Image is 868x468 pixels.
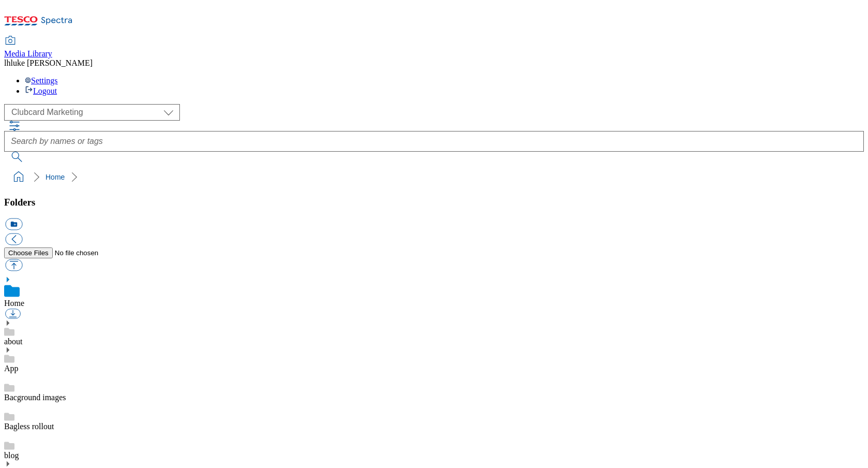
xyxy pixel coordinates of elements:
a: Home [45,173,65,181]
a: Logout [25,86,57,95]
a: blog [4,451,19,460]
a: App [4,364,19,373]
a: Settings [25,76,58,85]
input: Search by names or tags [4,131,864,152]
a: Home [4,299,24,308]
a: Bacground images [4,393,66,402]
a: Bagless rollout [4,422,54,431]
a: home [10,169,27,185]
h3: Folders [4,197,864,208]
a: Media Library [4,37,52,58]
span: lh [4,58,10,67]
a: about [4,337,23,346]
span: Media Library [4,49,52,58]
nav: breadcrumb [4,167,864,187]
span: luke [PERSON_NAME] [10,58,93,67]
